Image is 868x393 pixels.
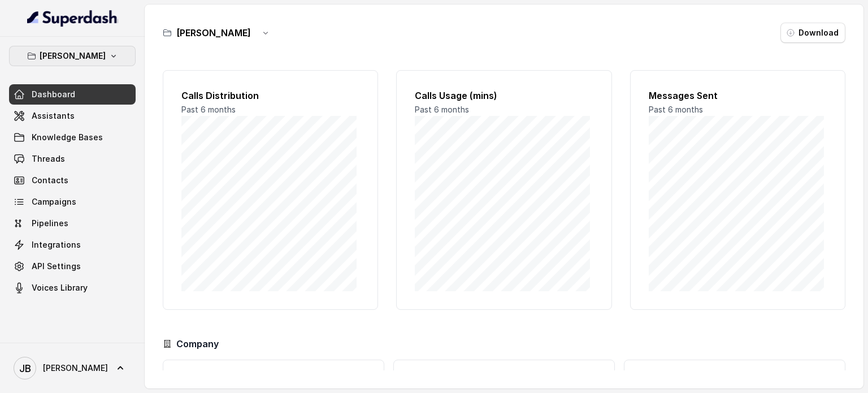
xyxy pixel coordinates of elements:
h2: Calls Usage (mins) [415,89,593,102]
span: Threads [32,153,65,165]
h3: Company [176,337,219,351]
a: Assistants [9,106,136,126]
a: API Settings [9,256,136,277]
a: Contacts [9,170,136,191]
span: Campaigns [32,196,76,208]
button: [PERSON_NAME] [9,46,136,66]
button: Download [780,23,845,43]
a: Campaigns [9,192,136,212]
span: Past 6 months [415,105,469,114]
span: Knowledge Bases [32,132,103,143]
h2: Calls Distribution [181,89,359,102]
span: Assistants [32,110,75,122]
p: [PERSON_NAME] [40,49,106,63]
h3: Messages [403,369,605,383]
text: JB [19,362,31,374]
span: Pipelines [32,218,68,229]
span: Past 6 months [181,105,236,114]
img: light.svg [27,9,118,27]
a: Knowledge Bases [9,127,136,148]
span: Past 6 months [649,105,703,114]
a: Threads [9,149,136,169]
span: Voices Library [32,282,88,293]
span: [PERSON_NAME] [43,362,108,374]
h2: Messages Sent [649,89,827,102]
a: Voices Library [9,278,136,298]
span: Contacts [32,175,68,186]
span: API Settings [32,261,81,272]
a: [PERSON_NAME] [9,352,136,384]
a: Integrations [9,235,136,255]
a: Dashboard [9,84,136,105]
span: Integrations [32,239,81,251]
h3: Workspaces [633,369,836,383]
h3: [PERSON_NAME] [176,26,251,40]
h3: Calls [172,369,375,383]
span: Dashboard [32,89,75,100]
a: Pipelines [9,213,136,234]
